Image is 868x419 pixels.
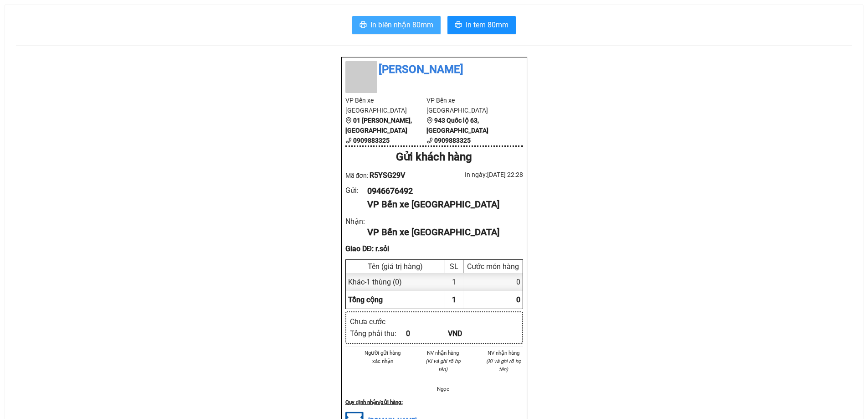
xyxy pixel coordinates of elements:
span: environment [345,117,352,124]
button: printerIn tem 80mm [447,16,516,34]
span: In biên nhận 80mm [370,19,433,31]
i: (Kí và ghi rõ họ tên) [486,358,521,372]
div: Mã đơn: [345,170,434,181]
span: environment [426,117,433,124]
span: In tem 80mm [466,19,508,31]
span: Tổng cộng [348,295,383,304]
span: 1 [452,295,456,304]
span: 0 [516,295,520,304]
div: VP Bến xe [GEOGRAPHIC_DATA] [367,225,515,239]
span: phone [345,137,352,144]
span: R5YSG29V [370,171,405,180]
div: Gửi : [345,185,368,196]
button: printerIn biên nhận 80mm [352,16,441,34]
b: 0909883325 [434,137,471,144]
div: Cước món hàng [466,262,520,271]
li: NV nhận hàng [484,349,523,357]
span: phone [426,137,433,144]
div: SL [447,262,461,271]
div: VP Bến xe [GEOGRAPHIC_DATA] [367,197,515,212]
li: Người gửi hàng xác nhận [364,349,402,365]
li: VP Bến xe [GEOGRAPHIC_DATA] [426,95,508,115]
div: Quy định nhận/gửi hàng : [345,398,523,406]
li: NV nhận hàng [424,349,462,357]
div: 0946676492 [367,185,515,197]
span: printer [360,21,367,30]
div: 0 [406,328,448,339]
div: Tổng phải thu : [350,328,406,339]
div: 1 [445,273,463,291]
div: Nhận: Bến xe [GEOGRAPHIC_DATA] [95,53,179,72]
li: [PERSON_NAME] [345,61,523,78]
li: VP Bến xe [GEOGRAPHIC_DATA] [345,95,427,115]
i: (Kí và ghi rõ họ tên) [426,358,461,372]
b: 943 Quốc lộ 63, [GEOGRAPHIC_DATA] [426,117,488,134]
div: Giao DĐ: r.sỏi [345,243,523,254]
div: Gửi khách hàng [345,149,523,166]
div: Gửi: Bến xe [GEOGRAPHIC_DATA] [7,53,91,72]
div: VND [448,328,490,339]
div: Chưa cước [350,316,406,327]
text: R5YSG29V [72,38,114,48]
div: In ngày: [DATE] 22:28 [434,170,523,180]
span: Khác - 1 thùng (0) [348,278,402,286]
div: Tên (giá trị hàng) [348,262,442,271]
li: Ngọc [424,385,462,393]
div: 0 [463,273,523,291]
div: Nhận : [345,216,368,227]
span: printer [455,21,462,30]
b: 01 [PERSON_NAME], [GEOGRAPHIC_DATA] [345,117,412,134]
b: 0909883325 [353,137,390,144]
